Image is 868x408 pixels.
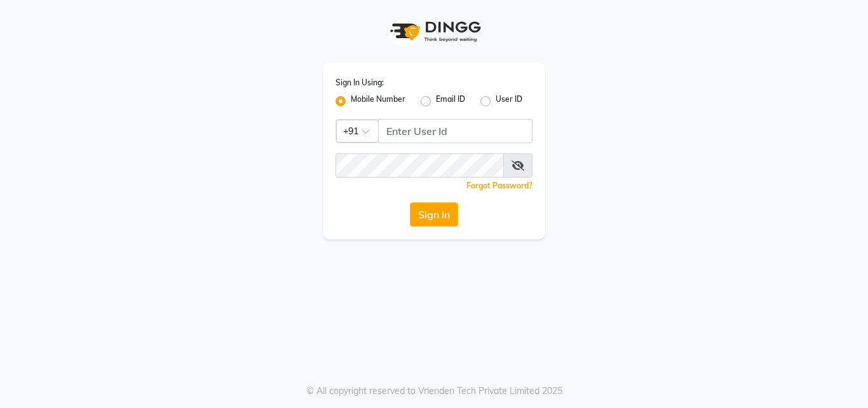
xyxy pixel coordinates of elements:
label: Mobile Number [351,94,405,109]
img: logo1.svg [383,13,485,50]
button: Sign In [410,202,458,227]
a: Forgot Password? [466,181,532,190]
input: Username [336,153,504,178]
label: User ID [496,94,522,109]
label: Sign In Using: [336,77,384,88]
label: Email ID [436,94,465,109]
input: Username [378,119,532,143]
